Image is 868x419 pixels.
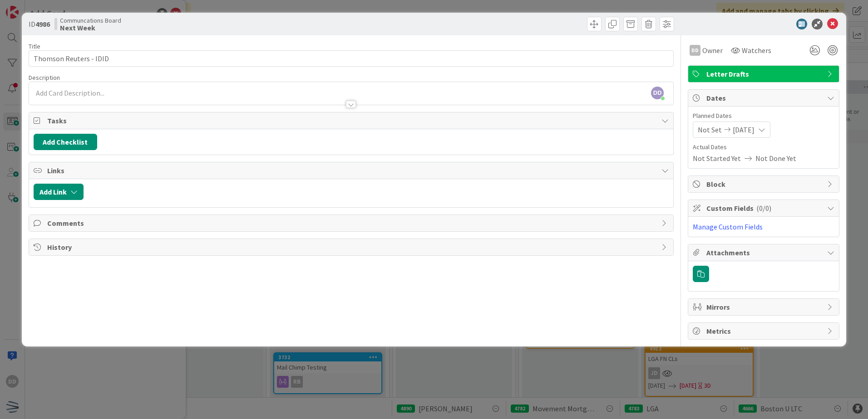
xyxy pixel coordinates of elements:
[47,115,657,126] span: Tasks
[29,50,674,67] input: type card name here...
[706,247,823,258] span: Attachments
[693,142,834,152] span: Actual Dates
[47,165,657,176] span: Links
[702,45,723,56] span: Owner
[733,124,755,135] span: [DATE]
[47,218,657,229] span: Comments
[693,153,741,164] span: Not Started Yet
[755,153,796,164] span: Not Done Yet
[690,45,700,56] div: DD
[34,134,97,150] button: Add Checklist
[60,24,121,31] b: Next Week
[60,17,121,24] span: Communcations Board
[29,73,60,82] span: Description
[706,68,823,79] span: Letter Drafts
[693,111,834,121] span: Planned Dates
[47,242,657,253] span: History
[756,204,771,213] span: ( 0/0 )
[29,42,40,50] label: Title
[706,179,823,190] span: Block
[742,45,771,56] span: Watchers
[651,87,664,99] span: DD
[706,326,823,336] span: Metrics
[693,222,763,231] a: Manage Custom Fields
[706,93,823,103] span: Dates
[706,302,823,312] span: Mirrors
[34,184,84,200] button: Add Link
[29,19,50,29] span: ID
[35,19,50,29] b: 4986
[706,203,823,214] span: Custom Fields
[698,124,722,135] span: Not Set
